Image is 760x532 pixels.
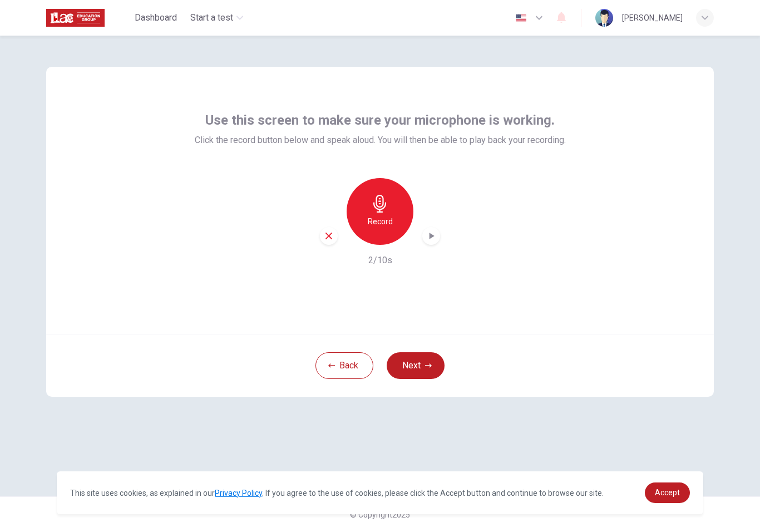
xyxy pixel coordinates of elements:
[655,488,680,497] span: Accept
[205,111,555,129] span: Use this screen to make sure your microphone is working.
[368,254,392,267] h6: 2/10s
[215,489,262,497] a: Privacy Policy
[130,8,181,28] button: Dashboard
[70,489,604,497] span: This site uses cookies, as explained in our . If you agree to the use of cookies, please click th...
[368,215,393,228] h6: Record
[622,11,683,24] div: [PERSON_NAME]
[645,482,690,503] a: dismiss cookie message
[514,14,528,22] img: en
[46,7,130,29] a: ILAC logo
[387,352,445,379] button: Next
[595,9,613,27] img: Profile picture
[190,11,233,24] span: Start a test
[315,352,373,379] button: Back
[195,134,566,147] span: Click the record button below and speak aloud. You will then be able to play back your recording.
[186,8,248,28] button: Start a test
[350,510,410,519] span: © Copyright 2025
[347,178,413,245] button: Record
[57,471,703,514] div: cookieconsent
[46,7,105,29] img: ILAC logo
[135,11,177,24] span: Dashboard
